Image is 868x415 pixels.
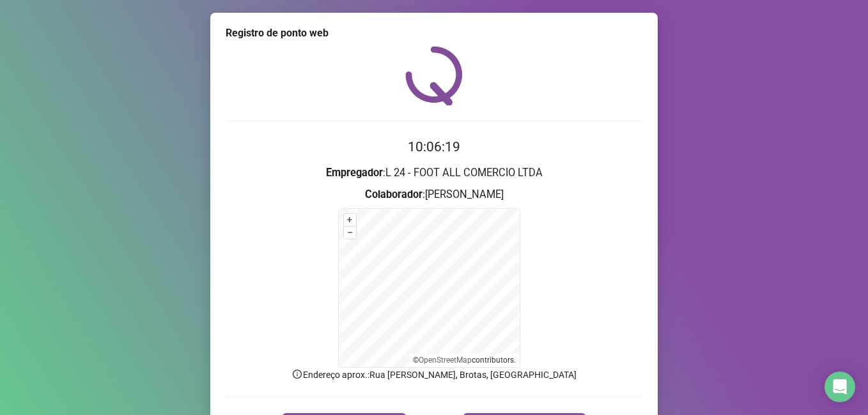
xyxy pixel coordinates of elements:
[226,186,642,203] h3: : [PERSON_NAME]
[226,368,642,382] p: Endereço aprox. : Rua [PERSON_NAME], Brotas, [GEOGRAPHIC_DATA]
[419,356,472,365] a: OpenStreetMap
[344,214,356,226] button: +
[326,167,383,179] strong: Empregador
[365,188,422,200] strong: Colaborador
[408,139,460,155] time: 10:06:19
[344,227,356,239] button: –
[825,372,855,402] div: Open Intercom Messenger
[405,46,463,105] img: QRPoint
[226,26,642,41] div: Registro de ponto web
[413,356,516,365] li: © contributors.
[291,368,303,380] span: info-circle
[226,165,642,181] h3: : L 24 - FOOT ALL COMERCIO LTDA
